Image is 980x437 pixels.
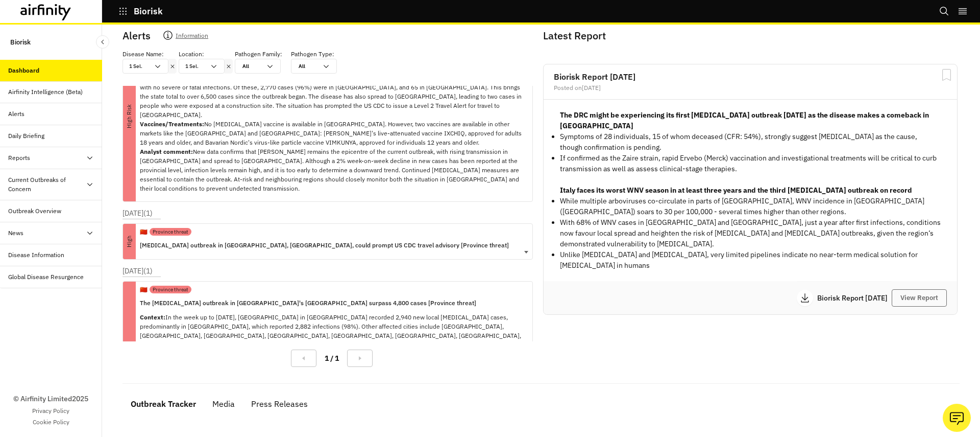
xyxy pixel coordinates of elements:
button: Biorisk [118,3,163,20]
h2: Biorisk Report [DATE] [554,73,947,81]
div: 1 Sel. [123,59,154,73]
svg: Bookmark Report [940,68,953,81]
p: 🇨🇳 [140,227,148,237]
p: With 68% of WNV cases in [GEOGRAPHIC_DATA] and [GEOGRAPHIC_DATA], just a year after first infecti... [560,217,941,249]
p: Symptoms of 28 individuals, 15 of whom deceased (CFR: 54%), strongly suggest [MEDICAL_DATA] as th... [560,131,941,153]
div: 1 Sel. [179,59,210,73]
p: While multiple arboviruses co-circulate in parts of [GEOGRAPHIC_DATA], WNV incidence in [GEOGRAPH... [560,196,941,217]
p: Province threat [153,228,188,236]
p: 1 / 1 [325,353,339,364]
p: Biorisk [134,7,163,16]
div: Dashboard [8,66,39,75]
p: [DATE] ( 1 ) [122,266,153,277]
div: Disease Information [8,250,64,260]
p: © Airfinity Limited 2025 [13,394,88,404]
p: 🇨🇳 [140,285,148,294]
p: Disease Name : [122,50,164,59]
div: Airfinity Intelligence (Beta) [8,87,83,97]
div: News [8,228,23,238]
div: Outbreak Tracker [131,396,196,411]
button: Previous Page [291,350,316,367]
p: Latest Report [543,28,955,43]
button: Next Page [347,350,373,367]
button: View Report [892,289,947,307]
div: Daily Briefing [8,131,44,141]
button: Search [939,3,949,20]
button: Close Sidebar [96,35,109,49]
p: [DATE] ( 1 ) [122,208,153,219]
a: Cookie Policy [33,418,69,427]
p: [MEDICAL_DATA] outbreak in [GEOGRAPHIC_DATA], [GEOGRAPHIC_DATA], could prompt US CDC travel advis... [140,240,509,251]
p: If confirmed as the Zaire strain, rapid Ervebo (Merck) vaccination and investigational treatments... [560,153,941,174]
p: Alerts [122,28,151,43]
strong: The DRC might be experiencing its first [MEDICAL_DATA] outbreak [DATE] as the disease makes a com... [560,110,929,130]
p: Pathogen Family : [235,50,282,59]
p: Biorisk Report [DATE] [817,294,892,302]
p: Unlike [MEDICAL_DATA] and [MEDICAL_DATA], very limited pipelines indicate no near-term medical so... [560,249,941,271]
strong: Analyst comment: [140,148,193,155]
p: Biorisk [10,33,31,52]
p: Pathogen Type : [291,50,334,59]
strong: Context: [140,313,165,321]
div: Outbreak Overview [8,206,61,216]
p: High [112,235,147,248]
p: The [MEDICAL_DATA] outbreak in [GEOGRAPHIC_DATA]'s [GEOGRAPHIC_DATA] surpass 4,800 cases [Provinc... [140,297,524,309]
p: In the week leading up to [DATE], [GEOGRAPHIC_DATA] in [GEOGRAPHIC_DATA] reported 2,892 new cases... [140,74,524,193]
a: Privacy Policy [32,406,69,416]
button: Ask our analysts [943,404,971,432]
p: Information [176,30,208,44]
p: High Risk [44,110,214,123]
strong: Vaccines/Treatments: [140,120,204,128]
div: Global Disease Resurgence [8,272,84,282]
div: Posted on [DATE] [554,85,947,91]
div: Press Releases [251,396,308,411]
div: Current Outbreaks of Concern [8,175,86,194]
strong: Italy faces its worst WNV season in at least three years and the third [MEDICAL_DATA] outbreak on... [560,186,912,195]
div: Media [212,396,235,411]
div: Reports [8,153,30,163]
p: Location : [179,50,204,59]
div: Alerts [8,109,24,119]
p: Province threat [153,286,188,293]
